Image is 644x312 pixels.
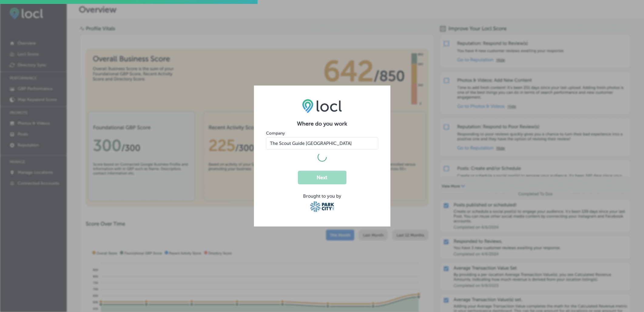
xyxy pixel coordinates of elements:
[266,120,378,127] h2: Where do you work
[310,201,334,212] img: Park City
[266,193,378,199] div: Brought to you by
[302,99,342,113] img: LOCL logo
[298,171,346,184] button: Next
[266,131,285,136] label: Company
